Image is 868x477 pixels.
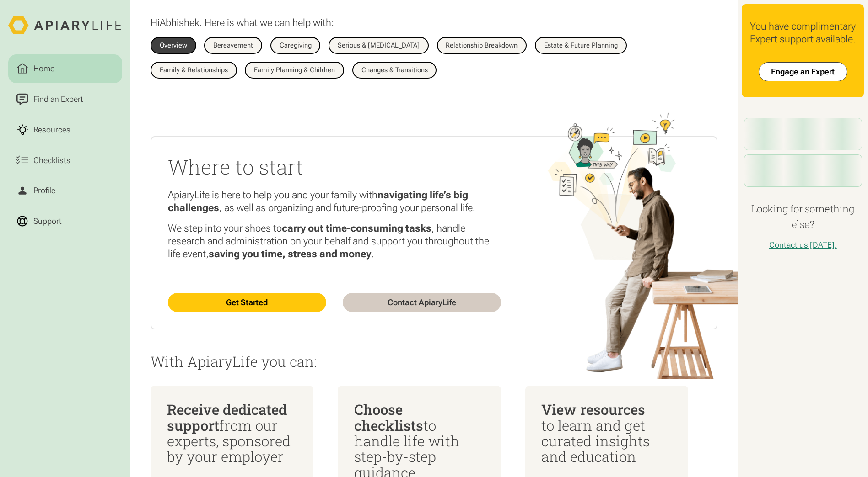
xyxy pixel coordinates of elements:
div: Family Planning & Children [254,67,335,74]
a: Contact ApiaryLife [343,293,501,312]
a: Bereavement [204,37,262,53]
a: Overview [151,37,196,53]
div: Family & Relationships [160,67,228,74]
a: Family & Relationships [151,62,237,78]
p: With ApiaryLife you can: [151,354,717,369]
div: from our experts, sponsored by your employer [167,402,297,464]
a: Estate & Future Planning [535,37,627,53]
div: to learn and get curated insights and education [541,402,672,464]
div: Caregiving [280,42,312,49]
a: Resources [8,116,122,144]
a: Serious & [MEDICAL_DATA] [329,37,429,53]
strong: navigating life’s big challenges [168,189,468,213]
div: Profile [32,185,58,197]
h4: Looking for something else? [742,201,864,232]
p: ApiaryLife is here to help you and your family with , as well as organizing and future-proofing y... [168,189,501,214]
a: Get Started [168,293,326,312]
span: View resources [541,400,645,419]
a: Contact us [DATE]. [769,240,837,249]
div: Bereavement [213,42,253,49]
div: Home [32,63,57,75]
span: Choose checklists [354,400,423,434]
div: Serious & [MEDICAL_DATA] [338,42,420,49]
a: Engage an Expert [759,62,847,81]
a: Checklists [8,146,122,175]
a: Support [8,207,122,235]
span: Receive dedicated support [167,400,287,434]
div: Relationship Breakdown [446,42,518,49]
div: You have complimentary Expert support available. [750,20,856,46]
div: Resources [32,124,73,136]
a: Find an Expert [8,85,122,113]
div: Estate & Future Planning [544,42,618,49]
p: Hi . Here is what we can help with: [151,16,334,29]
a: Family Planning & Children [245,62,344,78]
div: Checklists [32,154,73,166]
div: Find an Expert [32,93,86,106]
span: Abhishek [160,16,199,28]
h2: Where to start [168,153,501,180]
strong: saving you time, stress and money [209,248,371,260]
a: Profile [8,176,122,205]
div: Changes & Transitions [361,67,428,74]
a: Caregiving [270,37,321,53]
a: Relationship Breakdown [437,37,527,53]
a: Home [8,54,122,83]
strong: carry out time-consuming tasks [282,222,431,234]
a: Changes & Transitions [352,62,437,78]
div: Support [32,215,64,228]
p: We step into your shoes to , handle research and administration on your behalf and support you th... [168,222,501,260]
